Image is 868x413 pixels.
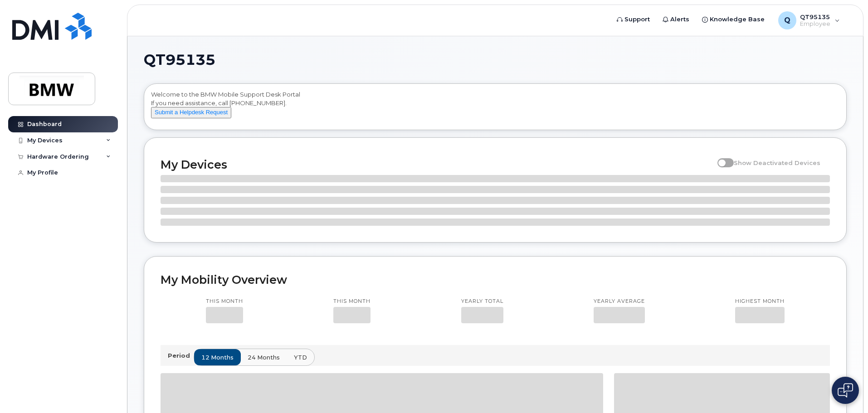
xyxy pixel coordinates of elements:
p: Highest month [735,298,785,305]
span: YTD [294,353,307,362]
span: QT95135 [144,53,215,67]
p: This month [333,298,371,305]
p: Yearly total [461,298,503,305]
p: This month [206,298,243,305]
h2: My Mobility Overview [161,273,830,287]
h2: My Devices [161,158,713,171]
button: Submit a Helpdesk Request [151,107,231,118]
a: Submit a Helpdesk Request [151,108,231,116]
p: Period [168,351,194,360]
p: Yearly average [594,298,645,305]
span: Show Deactivated Devices [734,159,820,166]
input: Show Deactivated Devices [717,154,725,161]
img: Open chat [838,383,853,398]
div: Welcome to the BMW Mobile Support Desk Portal If you need assistance, call [PHONE_NUMBER]. [151,90,839,126]
span: 24 months [248,353,280,362]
